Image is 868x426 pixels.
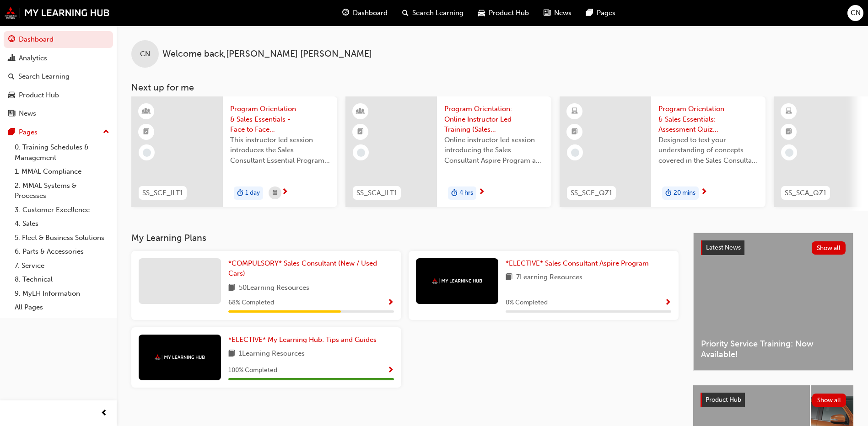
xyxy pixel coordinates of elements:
a: 4. Sales [11,217,113,231]
a: 2. MMAL Systems & Processes [11,179,113,203]
span: SS_SCA_ILT1 [356,188,397,198]
span: SS_SCE_ILT1 [142,188,183,198]
span: This instructor led session introduces the Sales Consultant Essential Program and outlines what y... [230,135,330,166]
span: 100 % Completed [228,365,277,376]
span: Show Progress [387,299,394,307]
span: booktick-icon [143,126,150,138]
a: Product HubShow all [701,393,846,407]
a: *ELECTIVE* Sales Consultant Aspire Program [506,258,652,269]
span: SS_SCA_QZ1 [785,188,826,198]
span: pages-icon [586,7,593,19]
span: *COMPULSORY* Sales Consultant (New / Used Cars) [228,259,377,278]
a: 5. Fleet & Business Solutions [11,231,113,245]
a: 3. Customer Excellence [11,203,113,217]
span: learningResourceType_ELEARNING-icon [786,106,792,117]
a: 7. Service [11,259,113,273]
span: Show Progress [387,367,394,375]
span: learningRecordVerb_NONE-icon [571,149,579,157]
a: SS_SCE_ILT1Program Orientation & Sales Essentials - Face to Face Instructor Led Training (Sales C... [131,96,337,207]
span: learningResourceType_INSTRUCTOR_LED-icon [357,106,364,117]
button: Show Progress [664,297,671,309]
button: Show all [812,241,846,255]
span: *ELECTIVE* Sales Consultant Aspire Program [506,259,649,267]
h3: Next up for me [117,82,868,93]
span: booktick-icon [786,126,792,138]
a: guage-iconDashboard [335,4,395,22]
span: Latest News [706,244,741,251]
span: CN [140,49,150,59]
a: SS_SCE_QZ1Program Orientation & Sales Essentials: Assessment Quiz (Sales Consultant Essential Pro... [560,96,766,207]
a: SS_SCA_ILT1Program Orientation: Online Instructor Led Training (Sales Consultant Aspire Program)O... [345,96,551,207]
span: next-icon [478,188,485,197]
button: Show all [812,394,846,407]
span: Search Learning [412,8,464,18]
span: Online instructor led session introducing the Sales Consultant Aspire Program and outlining what ... [444,135,544,166]
span: learningRecordVerb_NONE-icon [143,149,151,157]
a: Product Hub [4,87,113,104]
div: Pages [19,127,38,138]
a: pages-iconPages [579,4,623,22]
span: pages-icon [8,128,15,137]
span: chart-icon [8,54,15,63]
div: Search Learning [18,71,70,82]
span: guage-icon [342,7,349,19]
span: booktick-icon [571,126,578,138]
span: news-icon [8,110,15,118]
button: Show Progress [387,297,394,309]
span: Welcome back , [PERSON_NAME] [PERSON_NAME] [162,49,372,59]
div: Product Hub [19,90,59,101]
span: book-icon [228,282,235,294]
span: learningResourceType_INSTRUCTOR_LED-icon [143,106,150,117]
span: Program Orientation & Sales Essentials - Face to Face Instructor Led Training (Sales Consultant E... [230,104,330,135]
a: 0. Training Schedules & Management [11,140,113,165]
a: *ELECTIVE* My Learning Hub: Tips and Guides [228,335,380,345]
span: Dashboard [353,8,388,18]
a: News [4,105,113,122]
span: 1 day [245,188,260,198]
div: Analytics [19,53,47,64]
span: car-icon [478,7,485,19]
a: 6. Parts & Accessories [11,245,113,259]
span: duration-icon [451,187,458,199]
button: Pages [4,124,113,141]
span: calendar-icon [273,187,277,199]
a: Latest NewsShow all [701,240,846,255]
h3: My Learning Plans [131,233,679,243]
span: learningRecordVerb_NONE-icon [785,149,793,157]
span: 20 mins [674,188,695,198]
span: 0 % Completed [506,298,548,308]
span: search-icon [402,7,409,19]
img: mmal [5,7,110,19]
img: mmal [155,354,205,360]
img: mmal [432,278,482,284]
span: Product Hub [706,396,741,404]
a: 1. MMAL Compliance [11,165,113,179]
span: guage-icon [8,36,15,44]
a: car-iconProduct Hub [471,4,536,22]
button: DashboardAnalyticsSearch LearningProduct HubNews [4,29,113,124]
span: 50 Learning Resources [239,282,309,294]
span: Designed to test your understanding of concepts covered in the Sales Consultant Essential Program... [658,135,758,166]
a: Search Learning [4,68,113,85]
span: Priority Service Training: Now Available! [701,339,846,359]
span: duration-icon [237,187,243,199]
a: Analytics [4,50,113,67]
span: *ELECTIVE* My Learning Hub: Tips and Guides [228,335,377,344]
a: *COMPULSORY* Sales Consultant (New / Used Cars) [228,258,394,279]
span: prev-icon [101,408,108,419]
span: Show Progress [664,299,671,307]
div: News [19,108,36,119]
span: book-icon [506,272,512,283]
span: news-icon [544,7,550,19]
a: Dashboard [4,31,113,48]
a: search-iconSearch Learning [395,4,471,22]
span: search-icon [8,73,15,81]
span: car-icon [8,91,15,100]
span: up-icon [103,126,109,138]
span: News [554,8,571,18]
span: Program Orientation: Online Instructor Led Training (Sales Consultant Aspire Program) [444,104,544,135]
span: next-icon [701,188,707,197]
a: 9. MyLH Information [11,287,113,301]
